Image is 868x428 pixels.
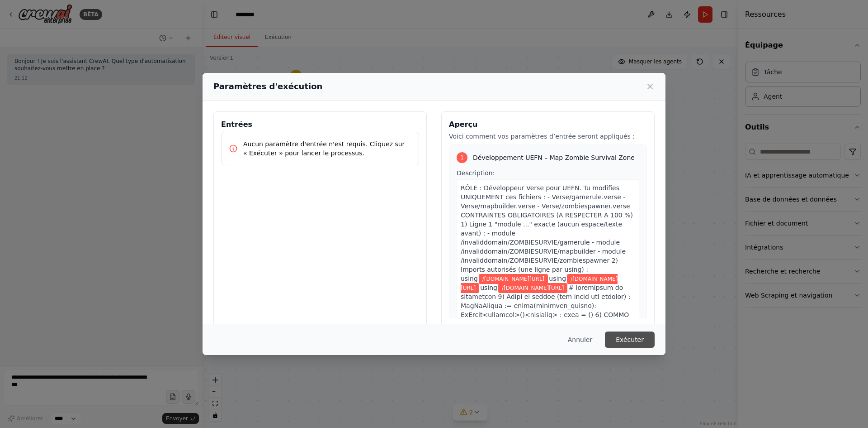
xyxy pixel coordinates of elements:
[243,140,405,157] font: Aucun paramètre d'entrée n'est requis. Cliquez sur « Exécuter » pour lancer le processus.
[616,336,644,343] font: Exécuter
[561,332,599,348] button: Annuler
[449,133,635,140] font: Voici comment vos paramètres d’entrée seront appliqués :
[480,284,497,291] font: using
[482,276,544,282] font: /[DOMAIN_NAME][URL]
[461,276,618,291] font: /[DOMAIN_NAME][URL]
[449,120,477,129] font: Aperçu
[473,154,635,161] font: Développement UEFN – Map Zombie Survival Zone
[479,274,548,284] span: Variable : /Fortnite.com/Devices
[498,283,567,293] span: Variable : /Verse.org/SpatialMath
[461,274,618,293] span: Variable : /Verse.org/Simulation
[461,184,633,282] font: RÔLE : Développeur Verse pour UEFN. Tu modifies UNIQUEMENT ces fichiers : - Verse/gamerule.verse ...
[502,285,564,291] font: /[DOMAIN_NAME][URL]
[213,82,322,91] font: Paramètres d'exécution
[568,336,592,343] font: Annuler
[221,120,252,129] font: Entrées
[549,275,566,282] font: using
[605,332,655,348] button: Exécuter
[460,154,464,161] font: 1
[457,169,495,177] font: Description:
